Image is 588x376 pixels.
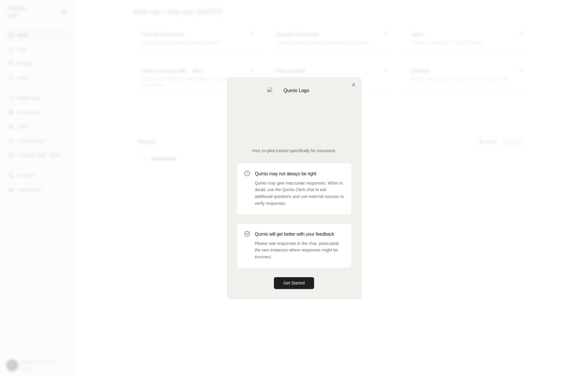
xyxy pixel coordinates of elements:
h3: Qumis may not always be right [255,170,344,177]
p: Please rate responses in the chat, particularly the rare instances where responses might be incor... [255,240,344,260]
img: Qumis Logo [267,87,321,141]
p: Your co-pilot trained specifically for insurance. [237,148,351,154]
p: Qumis may give inaccurate responses. When in doubt, use the Qumis Clerk chat to ask additional qu... [255,180,344,207]
h3: Qumis will get better with your feedback [255,231,344,238]
button: Get Started [274,277,314,289]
